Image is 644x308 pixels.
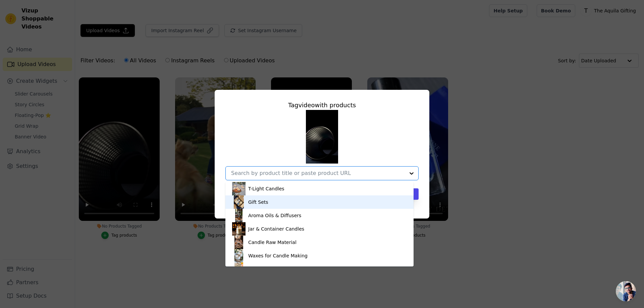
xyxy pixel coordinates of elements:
div: T-Light Candles [248,185,284,192]
img: product thumbnail [232,209,246,222]
img: product thumbnail [232,249,246,262]
div: Aroma Oils & Diffusers [248,212,301,219]
input: Search by product title or paste product URL [231,170,405,176]
div: Jar & Container Candles [248,226,304,232]
img: product thumbnail [232,236,246,249]
img: product thumbnail [232,182,246,195]
img: product thumbnail [232,222,246,236]
div: Fragrance for Candle Making [248,266,316,272]
img: product thumbnail [232,262,246,276]
img: tn-ecab9d03304f43eaa8545b99a556dec7.png [306,110,338,164]
div: Candle Raw Material [248,239,297,246]
img: product thumbnail [232,195,246,209]
div: Open chat [616,281,636,301]
div: Waxes for Candle Making [248,252,308,259]
div: Tag video with products [225,101,419,110]
div: Gift Sets [248,199,268,205]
